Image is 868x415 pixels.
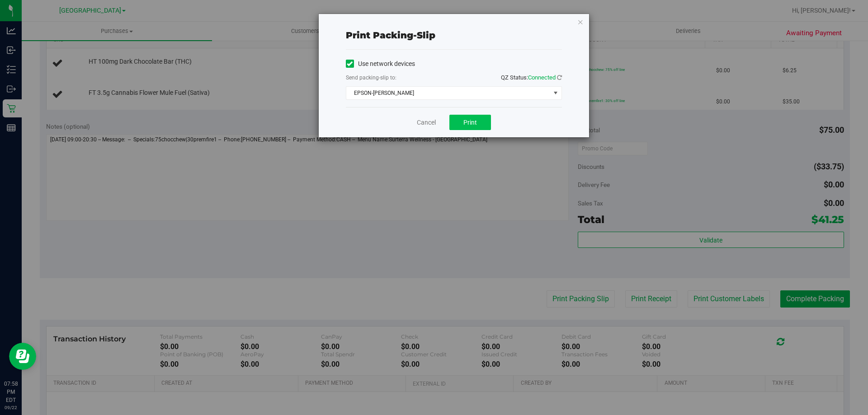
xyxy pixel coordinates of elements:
span: EPSON-[PERSON_NAME] [346,87,550,99]
span: Connected [528,74,556,81]
span: select [550,87,561,99]
a: Cancel [417,118,436,127]
iframe: Resource center [9,343,36,370]
span: Print [463,119,477,126]
label: Use network devices [346,59,415,69]
span: Print packing-slip [346,30,435,41]
span: QZ Status: [501,74,562,81]
label: Send packing-slip to: [346,74,396,82]
button: Print [449,115,491,130]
